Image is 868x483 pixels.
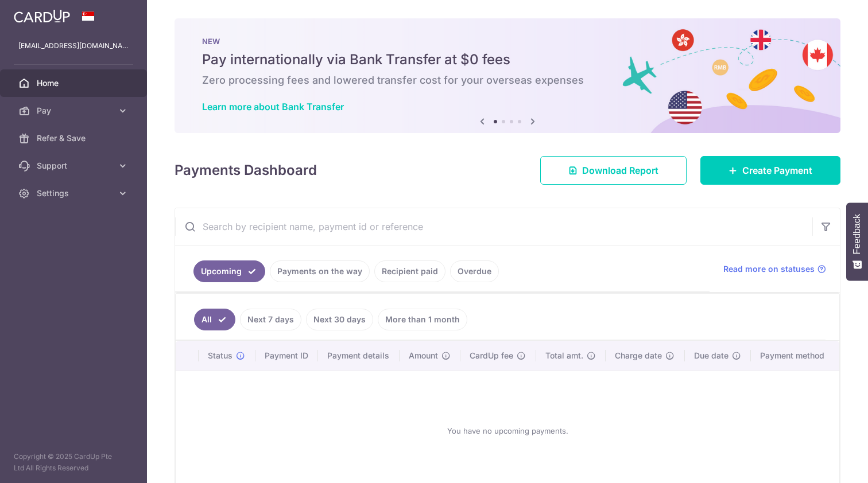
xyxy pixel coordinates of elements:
[202,37,813,46] p: NEW
[189,380,826,481] div: You have no upcoming payments.
[202,50,813,69] h5: Pay internationally via Bank Transfer at $0 fees
[306,309,373,330] a: Next 30 days
[540,156,687,185] a: Download Report
[694,350,728,361] span: Due date
[545,350,583,361] span: Total amt.
[470,350,513,361] span: CardUp fee
[37,133,113,144] span: Refer & Save
[37,160,113,172] span: Support
[208,350,232,361] span: Status
[582,163,658,177] span: Download Report
[37,77,113,89] span: Home
[255,341,318,371] th: Payment ID
[615,350,662,361] span: Charge date
[723,263,815,275] span: Read more on statuses
[175,160,317,181] h4: Payments Dashboard
[450,260,499,282] a: Overdue
[270,260,370,282] a: Payments on the way
[175,208,812,245] input: Search by recipient name, payment id or reference
[318,341,400,371] th: Payment details
[240,309,301,330] a: Next 7 days
[202,101,344,112] a: Learn more about Bank Transfer
[409,350,438,361] span: Amount
[378,309,467,330] a: More than 1 month
[700,156,840,185] a: Create Payment
[751,341,839,371] th: Payment method
[723,263,826,275] a: Read more on statuses
[193,260,265,282] a: Upcoming
[202,73,813,87] h6: Zero processing fees and lowered transfer cost for your overseas expenses
[37,188,113,199] span: Settings
[852,214,862,254] span: Feedback
[14,9,70,23] img: CardUp
[18,40,129,52] p: [EMAIL_ADDRESS][DOMAIN_NAME]
[846,202,868,281] button: Feedback - Show survey
[374,260,445,282] a: Recipient paid
[194,309,235,330] a: All
[37,105,113,116] span: Pay
[175,18,840,133] img: Bank transfer banner
[742,163,812,177] span: Create Payment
